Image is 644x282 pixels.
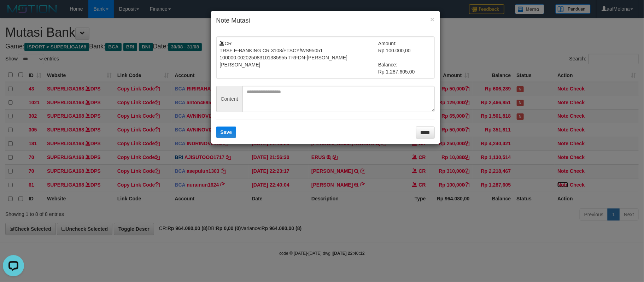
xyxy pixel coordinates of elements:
td: CR TRSF E-BANKING CR 3108/FTSCY/WS95051 100000.002025083101385955 TRFDN-[PERSON_NAME] [PERSON_NAME] [220,40,379,75]
span: Content [216,86,242,112]
button: Save [216,127,236,138]
button: × [430,16,434,23]
td: Amount: Rp 100.000,00 Balance: Rp 1.287.605,00 [378,40,431,75]
h4: Note Mutasi [216,16,435,25]
span: Save [221,129,232,135]
button: Open LiveChat chat widget [3,3,24,24]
